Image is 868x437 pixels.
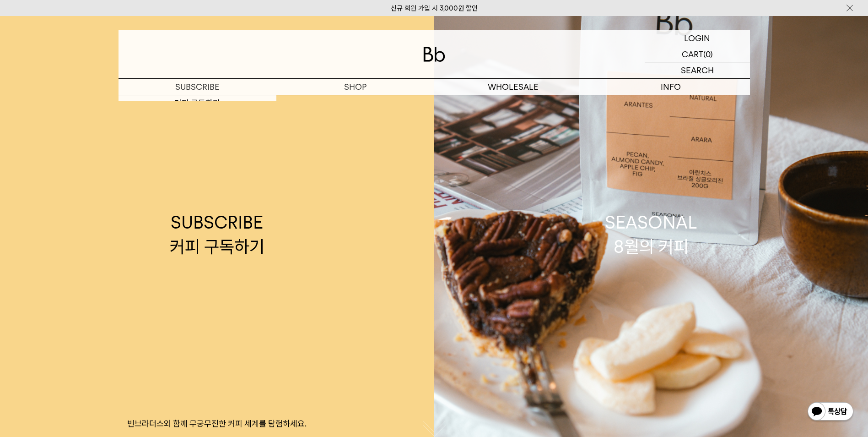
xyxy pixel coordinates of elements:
a: LOGIN [645,30,750,46]
div: SEASONAL 8월의 커피 [605,210,697,259]
p: (0) [703,46,713,62]
a: SUBSCRIBE [119,79,276,95]
a: 신규 회원 가입 시 3,000원 할인 [391,4,478,12]
p: INFO [592,79,750,95]
img: 로고 [423,47,445,62]
p: CART [682,46,703,62]
a: SHOP [276,79,434,95]
div: SUBSCRIBE 커피 구독하기 [170,210,264,259]
a: CART (0) [645,46,750,62]
a: 커피 구독하기 [119,95,276,111]
p: LOGIN [684,30,710,46]
p: WHOLESALE [434,79,592,95]
p: SEARCH [681,62,714,78]
img: 카카오톡 채널 1:1 채팅 버튼 [807,401,854,423]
